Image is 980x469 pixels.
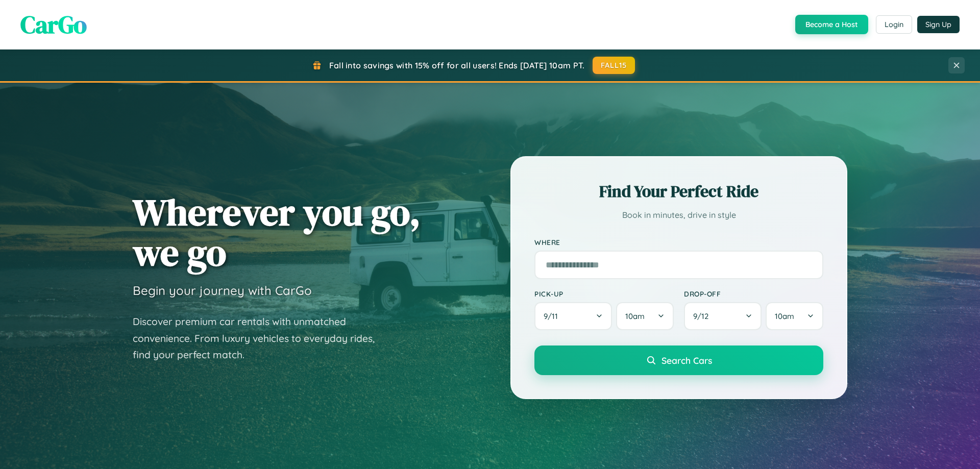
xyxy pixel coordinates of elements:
[534,238,823,246] label: Where
[534,289,674,298] label: Pick-up
[329,60,585,70] span: Fall into savings with 15% off for all users! Ends [DATE] 10am PT.
[795,15,868,34] button: Become a Host
[616,302,674,330] button: 10am
[133,313,388,363] p: Discover premium car rentals with unmatched convenience. From luxury vehicles to everyday rides, ...
[661,355,712,366] span: Search Cars
[133,283,312,298] h3: Begin your journey with CarGo
[20,8,87,41] span: CarGo
[917,16,960,33] button: Sign Up
[534,208,823,223] p: Book in minutes, drive in style
[684,289,823,298] label: Drop-off
[625,311,645,321] span: 10am
[766,302,823,330] button: 10am
[775,311,794,321] span: 10am
[534,345,823,375] button: Search Cars
[593,57,635,74] button: FALL15
[693,311,714,321] span: 9 / 12
[876,15,912,34] button: Login
[133,192,421,273] h1: Wherever you go, we go
[544,311,563,321] span: 9 / 11
[684,302,762,330] button: 9/12
[534,302,612,330] button: 9/11
[534,180,823,203] h2: Find Your Perfect Ride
